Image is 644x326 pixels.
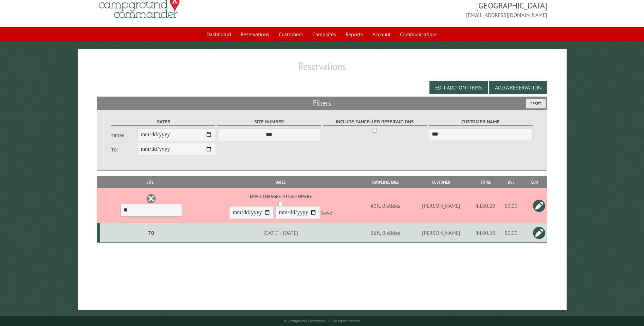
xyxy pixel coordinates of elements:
th: Site [100,176,200,188]
button: Edit Add-on Items [429,81,488,94]
td: [PERSON_NAME] [410,223,472,243]
small: © Campground Commander LLC. All rights reserved. [284,319,361,323]
td: 36ft, 0 slides [361,223,410,243]
td: $180.20 [472,223,499,243]
th: Total [472,176,499,188]
a: Campsites [308,28,340,41]
th: Edit [523,176,547,188]
a: Delete this reservation [146,193,156,204]
td: 40ft, 0 slides [361,188,410,223]
h2: Filters [97,97,547,109]
th: Dates [200,176,361,188]
button: Reset [526,99,546,108]
label: Site Number [217,118,321,126]
h1: Reservations [97,60,547,78]
a: Reports [342,28,367,41]
label: Email changes to customer? [201,193,360,200]
a: Communications [396,28,442,41]
label: From: [111,133,137,139]
th: Camper Details [361,176,410,188]
th: Customer [410,176,472,188]
label: Dates [111,118,215,126]
a: Save [321,209,332,216]
th: Due [499,176,523,188]
div: - [201,193,360,221]
label: Include Cancelled Reservations [323,118,427,126]
div: 70 [103,229,199,236]
td: [PERSON_NAME] [410,188,472,223]
td: $0.00 [499,188,523,223]
a: Account [368,28,394,41]
button: Add a Reservation [489,81,547,94]
td: $180.20 [472,188,499,223]
label: Customer Name [429,118,532,126]
a: Reservations [237,28,273,41]
div: [DATE] - [DATE] [201,229,360,236]
td: $0.00 [499,223,523,243]
a: Customers [275,28,307,41]
label: To: [111,147,137,153]
a: Dashboard [202,28,235,41]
